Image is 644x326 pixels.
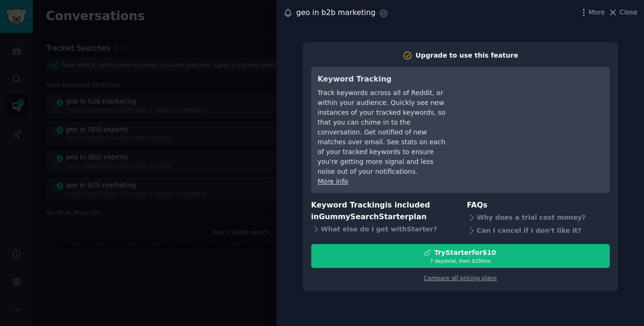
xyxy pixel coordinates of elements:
[467,211,610,224] div: Why does a trial cost money?
[416,51,518,60] div: Upgrade to use this feature
[434,248,496,258] div: Try Starter for $10
[424,275,497,282] a: Compare all pricing plans
[311,200,454,222] h3: Keyword Tracking is included in plan
[579,7,605,17] button: More
[296,7,375,19] div: geo in b2b marketing
[608,7,637,17] button: Close
[318,178,348,185] a: More info
[463,74,603,144] iframe: YouTube video player
[318,74,449,85] h3: Keyword Tracking
[311,244,610,268] button: TryStarterfor$107 daystrial, then $29/mo
[589,7,605,17] span: More
[311,222,454,236] div: What else do I get with Starter ?
[467,200,610,211] h3: FAQs
[467,224,610,237] div: Can I cancel if I don't like it?
[620,7,637,17] span: Close
[312,258,609,264] div: 7 days trial, then $ 29 /mo
[318,88,449,177] div: Track keywords across all of Reddit, or within your audience. Quickly see new instances of your t...
[319,212,408,221] span: GummySearch Starter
